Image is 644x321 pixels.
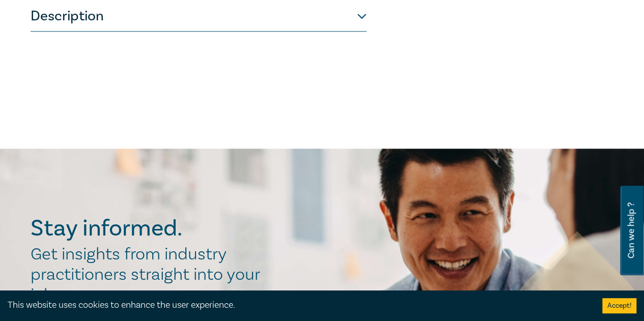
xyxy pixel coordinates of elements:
[8,299,587,312] div: This website uses cookies to enhance the user experience.
[31,244,271,305] h2: Get insights from industry practitioners straight into your inbox.
[626,192,636,269] span: Can we help ?
[31,1,367,32] button: Description
[602,298,636,313] button: Accept cookies
[31,215,271,242] h2: Stay informed.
